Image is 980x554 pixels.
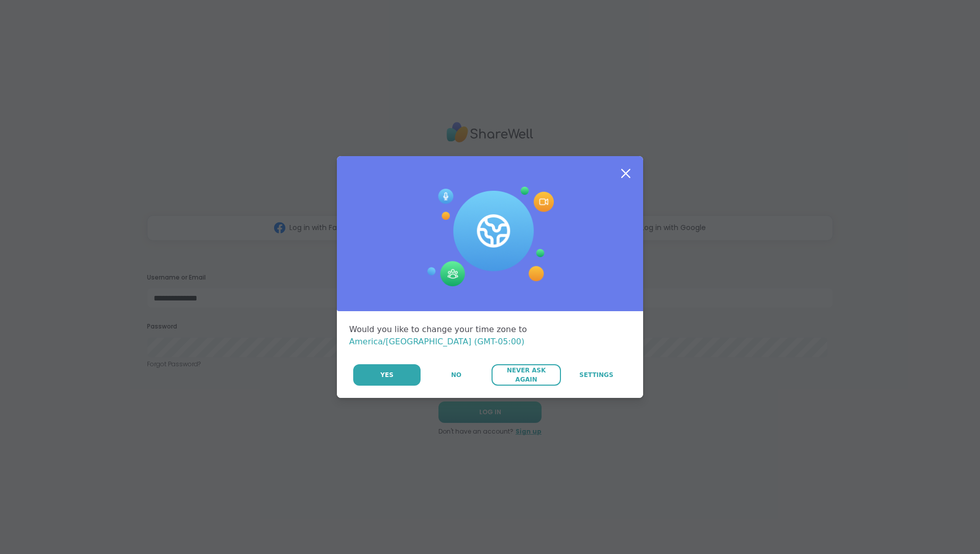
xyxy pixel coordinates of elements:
[349,323,631,348] div: Would you like to change your time zone to
[451,370,461,380] span: No
[422,364,491,386] button: No
[579,370,614,380] span: Settings
[380,370,394,380] span: Yes
[426,187,554,287] img: Session Experience
[353,364,421,386] button: Yes
[349,337,525,346] span: America/[GEOGRAPHIC_DATA] (GMT-05:00)
[562,364,631,386] a: Settings
[492,364,560,386] button: Never Ask Again
[497,366,555,384] span: Never Ask Again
